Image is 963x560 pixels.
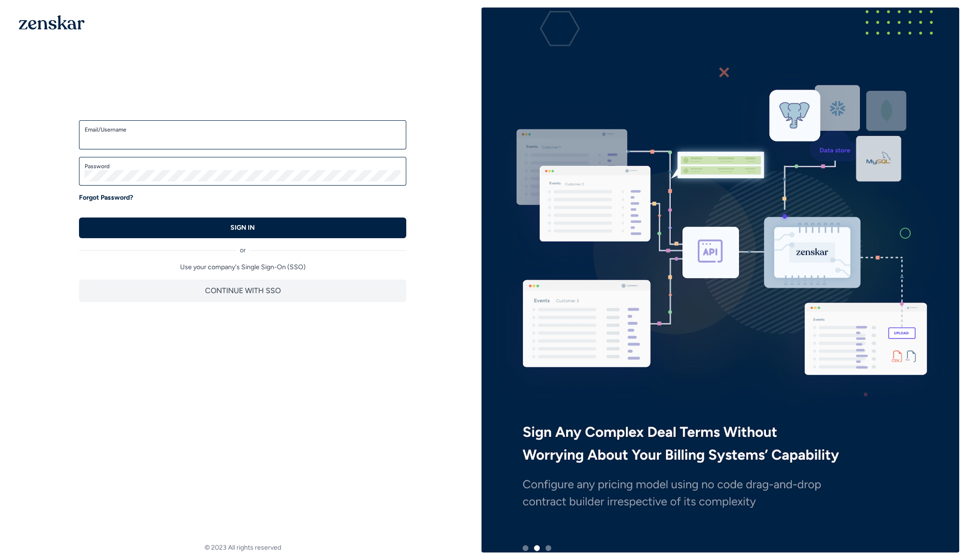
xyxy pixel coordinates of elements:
[79,263,406,272] p: Use your company's Single Sign-On (SSO)
[230,223,255,233] p: SIGN IN
[79,238,406,255] div: or
[79,218,406,238] button: SIGN IN
[79,193,133,202] a: Forgot Password?
[19,15,85,30] img: 1OGAJ2xQqyY4LXKgY66KYq0eOWRCkrZdAb3gUhuVAqdWPZE9SRJmCz+oDMSn4zDLXe31Ii730ItAGKgCKgCCgCikA4Av8PJUP...
[4,543,481,552] footer: © 2023 All rights reserved
[85,163,401,170] label: Password
[79,280,406,302] button: CONTINUE WITH SSO
[85,126,401,133] label: Email/Username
